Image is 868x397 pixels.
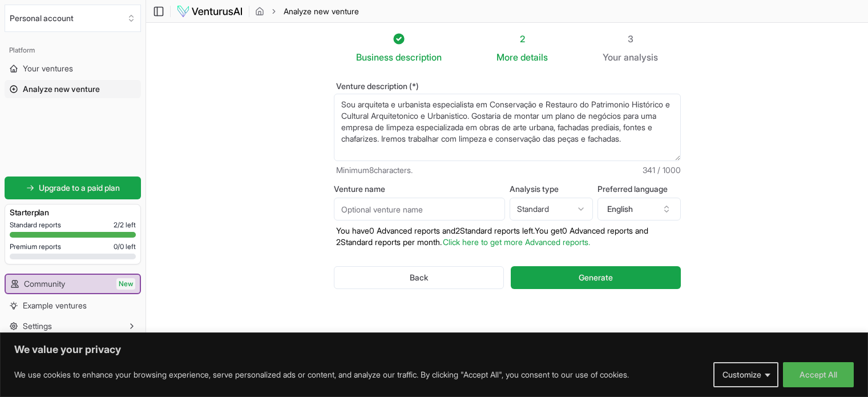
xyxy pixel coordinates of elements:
label: Preferred language [597,185,681,193]
img: logo [176,5,243,18]
label: Analysis type [510,185,593,193]
button: Select an organization [5,5,141,32]
button: English [597,198,681,220]
a: Upgrade to a paid plan [5,177,141,199]
a: Click here to get more Advanced reports. [443,237,590,247]
nav: breadcrumb [255,6,359,17]
span: New [116,278,135,290]
span: Settings [23,320,52,332]
a: Example ventures [5,296,141,315]
p: You have 0 Advanced reports and 2 Standard reports left. Y ou get 0 Advanced reports and 2 Standa... [334,225,681,248]
span: analysis [624,51,658,63]
span: Example ventures [23,300,87,311]
p: We use cookies to enhance your browsing experience, serve personalized ads or content, and analyz... [14,368,629,382]
span: More [496,50,518,64]
span: Your [603,50,621,64]
span: Upgrade to a paid plan [39,182,120,194]
p: We value your privacy [14,343,854,356]
a: Your ventures [5,59,141,78]
button: Customize [713,362,778,387]
span: Generate [579,272,613,283]
span: Business [356,50,393,64]
span: Analyze new venture [284,6,359,17]
span: 0 / 0 left [114,242,136,251]
button: Back [334,266,504,289]
span: description [395,51,442,63]
span: Your ventures [23,63,73,74]
button: Accept All [783,362,854,387]
button: Settings [5,317,141,335]
span: Analyze new venture [23,83,100,95]
span: Standard reports [10,220,61,230]
label: Venture name [334,185,505,193]
span: 341 / 1000 [643,165,681,176]
textarea: Sou arquiteta e urbanista especialista em Conservação e Restauro do Patrimonio Histórico e Cultur... [334,94,681,161]
span: details [520,51,548,63]
button: Generate [511,266,680,289]
h3: Starter plan [10,207,136,218]
span: Premium reports [10,242,61,251]
a: Analyze new venture [5,80,141,98]
div: 3 [603,32,658,46]
label: Venture description (*) [334,82,681,90]
a: CommunityNew [6,275,140,293]
span: Minimum 8 characters. [336,165,413,176]
span: Community [24,278,65,290]
input: Optional venture name [334,198,505,220]
div: 2 [496,32,548,46]
span: 2 / 2 left [114,220,136,230]
div: Platform [5,41,141,59]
